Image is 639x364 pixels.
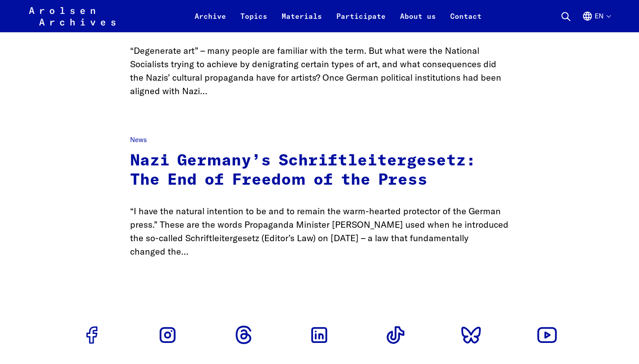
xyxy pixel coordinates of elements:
a: Materials [274,11,329,32]
p: “I have the natural intention to be and to remain the warm-hearted protector of the German press.... [130,204,509,258]
a: Go to Linkedin profile [305,321,334,349]
nav: Primary [187,5,489,27]
a: Go to Facebook profile [78,321,106,349]
p: News [130,135,509,145]
a: Go to Bluesky profile [457,321,486,349]
a: Go to Tiktok profile [381,321,410,349]
a: Archive [187,11,233,32]
p: “Degenerate art” – many people are familiar with the term. But what were the National Socialists ... [130,44,509,97]
a: Contact [443,11,489,32]
a: Nazi Germany’s Schriftleitergesetz: The End of Freedom of the Press [130,153,476,188]
a: Go to Threads profile [229,321,258,349]
a: Go to Youtube profile [533,321,561,349]
a: About us [393,11,443,32]
a: Participate [329,11,393,32]
a: Topics [233,11,274,32]
button: English, language selection [582,11,610,32]
a: Go to Instagram profile [153,321,182,349]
